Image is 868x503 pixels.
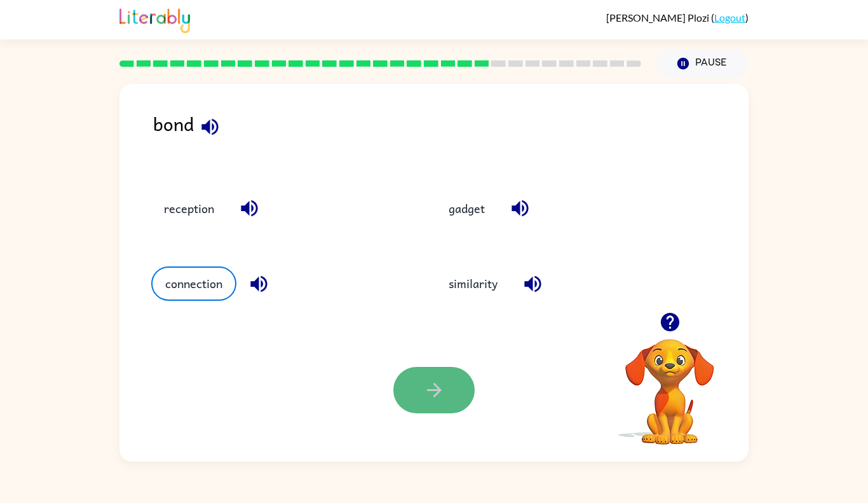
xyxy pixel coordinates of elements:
[606,319,733,446] video: Your browser must support playing .mp4 files to use Literably. Please try using another browser.
[606,11,711,24] span: [PERSON_NAME] Plozi
[656,49,749,78] button: Pause
[151,191,227,226] button: reception
[153,109,749,166] div: bond
[436,266,510,301] button: similarity
[119,5,190,33] img: Literably
[436,191,498,226] button: gadget
[714,11,745,24] a: Logout
[151,266,236,301] button: connection
[606,11,749,24] div: ( )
